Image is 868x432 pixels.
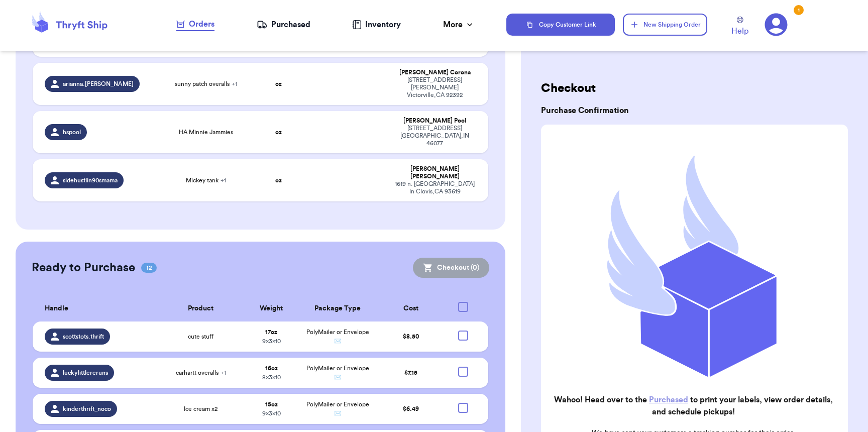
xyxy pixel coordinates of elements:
[275,177,282,183] strong: oz
[275,81,282,87] strong: oz
[63,176,118,184] span: sidehustlin90smama
[63,80,134,88] span: arianna.[PERSON_NAME]
[186,176,226,184] span: Mickey tank
[175,80,237,88] span: sunny patch overalls
[188,333,213,341] span: cute stuff
[394,125,476,147] div: [STREET_ADDRESS] [GEOGRAPHIC_DATA] , IN 46077
[176,18,214,31] a: Orders
[378,296,444,321] th: Cost
[262,338,281,344] span: 9 x 3 x 10
[265,329,277,335] strong: 17 oz
[731,17,748,37] a: Help
[298,296,377,321] th: Package Type
[394,165,476,180] div: [PERSON_NAME] [PERSON_NAME]
[157,296,245,321] th: Product
[221,177,226,183] span: + 1
[394,69,476,76] div: [PERSON_NAME] Corona
[63,369,108,377] span: luckylittlereruns
[394,117,476,125] div: [PERSON_NAME] Pool
[394,180,476,195] div: 1619 n. [GEOGRAPHIC_DATA] ln Clovis , CA 93619
[63,405,111,413] span: kinderthrift_noco
[184,405,218,413] span: Ice cream x2
[403,334,419,340] span: $ 8.50
[32,260,135,276] h2: Ready to Purchase
[179,128,233,136] span: HA Minnie Jammies
[141,263,157,273] span: 12
[306,401,369,416] span: PolyMailer or Envelope ✉️
[257,19,310,31] a: Purchased
[765,13,788,36] a: 1
[245,296,298,321] th: Weight
[541,104,848,117] h3: Purchase Confirmation
[176,369,226,377] span: carhartt overalls
[262,374,281,380] span: 8 x 3 x 10
[221,370,226,376] span: + 1
[394,76,476,99] div: [STREET_ADDRESS][PERSON_NAME] Victorville , CA 92392
[45,303,68,314] span: Handle
[352,19,401,31] a: Inventory
[63,333,104,341] span: scottstots.thrift
[443,19,475,31] div: More
[306,329,369,344] span: PolyMailer or Envelope ✉️
[403,406,419,412] span: $ 6.49
[232,81,237,87] span: + 1
[731,25,748,37] span: Help
[265,365,278,371] strong: 16 oz
[794,5,804,15] div: 1
[623,14,707,36] button: New Shipping Order
[262,410,281,416] span: 9 x 3 x 10
[413,258,489,278] button: Checkout (0)
[275,129,282,135] strong: oz
[506,14,615,36] button: Copy Customer Link
[541,80,848,96] h2: Checkout
[265,401,278,407] strong: 15 oz
[404,370,417,376] span: $ 7.15
[176,18,214,30] div: Orders
[306,365,369,380] span: PolyMailer or Envelope ✉️
[549,394,838,418] h2: Wahoo! Head over to the to print your labels, view order details, and schedule pickups!
[649,396,688,404] a: Purchased
[63,128,81,136] span: hspool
